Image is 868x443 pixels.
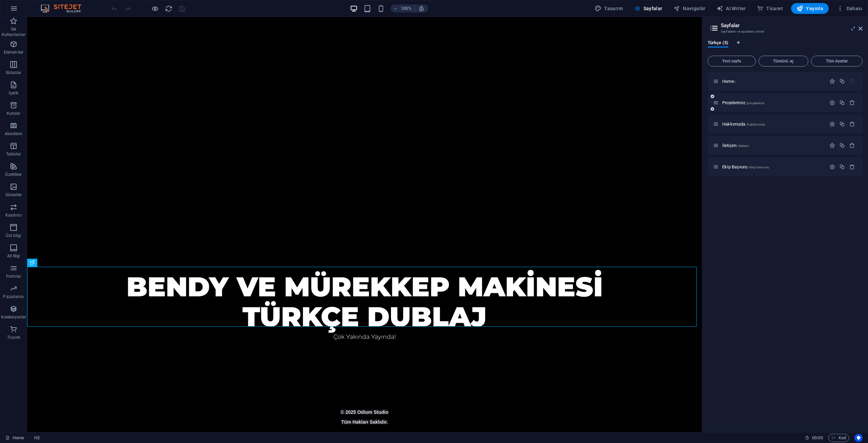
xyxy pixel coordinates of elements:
[817,435,818,440] span: :
[401,4,412,13] h6: 100%
[754,3,786,14] button: Ticaret
[849,143,855,148] div: Sil
[714,3,749,14] button: AI Writer
[1,314,26,320] p: Koleksiyonlar
[748,165,769,169] span: /ekip-basvuru
[746,101,765,105] span: /projelerimiz
[5,172,22,177] p: Özellikler
[592,3,626,14] div: Tasarım (Ctrl+Alt+Y)
[6,151,21,157] p: Tablolar
[805,434,823,442] h6: Oturum süresi
[721,22,863,29] h2: Sayfalar
[791,3,829,14] button: Yayınla
[722,79,736,84] span: Sayfayı açmak için tıkla
[839,100,845,106] div: Çoğalt
[165,5,173,13] i: Sayfayı yeniden yükleyin
[722,164,769,169] span: Sayfayı açmak için tıkla
[671,3,708,14] button: Navigatör
[673,5,706,12] span: Navigatör
[7,111,21,116] p: Kutular
[814,59,860,63] span: Tüm Ayarlar
[722,122,765,127] span: Sayfayı açmak için tıkla
[720,122,826,126] div: Hakkımızda/hakkimizda
[839,121,845,127] div: Çoğalt
[391,4,415,13] button: 100%
[6,70,22,75] p: Sütunlar
[746,123,765,126] span: /hakkimizda
[720,165,826,169] div: Ekip Başvuru/ekip-basvuru
[839,143,845,148] div: Çoğalt
[39,4,90,13] img: Editor Logo
[837,5,862,12] span: Dahası
[5,131,23,136] p: Akordeon
[829,100,835,106] div: Ayarlar
[720,100,826,105] div: Projelerimiz/projelerimiz
[151,4,159,13] button: Ön izleme modundan çıkıp düzenlemeye devam etmek için buraya tıklayın
[6,274,21,279] p: Formlar
[716,5,746,12] span: AI Writer
[708,56,756,67] button: Yeni sayfa
[7,335,20,340] p: Ticaret
[418,5,425,12] i: Yeniden boyutlandırmada yakınlaştırma düzeyini seçilen cihaza uyacak şekilde otomatik olarak ayarla.
[5,213,22,218] p: Kaydırıcı
[3,294,24,299] p: Pazarlama
[839,164,845,170] div: Çoğalt
[711,59,753,63] span: Yeni sayfa
[796,5,823,12] span: Yayınla
[721,29,849,35] h3: Sayfalarını ve ayarlarını yönet
[595,5,623,12] span: Tasarım
[5,192,22,198] p: Görseller
[735,80,736,84] span: /
[849,121,855,127] div: Sil
[6,233,21,238] p: Üst bilgi
[757,5,783,12] span: Ticaret
[631,3,665,14] button: Sayfalar
[592,3,626,14] button: Tasarım
[839,78,845,84] div: Çoğalt
[829,121,835,127] div: Ayarlar
[828,434,849,442] button: Kod
[849,78,855,84] div: Başlangıç sayfası silinemez
[834,3,865,14] button: Dahası
[720,143,826,148] div: İletişim/iletisim
[34,434,40,442] nav: breadcrumb
[708,39,728,48] span: Türkçe (5)
[849,164,855,170] div: Sil
[829,78,835,84] div: Ayarlar
[854,434,863,442] button: Usercentrics
[812,434,823,442] span: 00 00
[720,79,826,84] div: Home/
[762,59,806,63] span: Tümünü aç
[811,56,863,67] button: Tüm Ayarlar
[722,143,749,148] span: Sayfayı açmak için tıkla
[829,143,835,148] div: Ayarlar
[34,434,40,442] span: Seçmek için tıkla. Düzenlemek için çift tıkla
[849,100,855,106] div: Sil
[164,4,173,13] button: reload
[634,5,663,12] span: Sayfalar
[7,253,20,259] p: Alt Bigi
[5,434,24,442] a: Seçimi iptal etmek için tıkla. Sayfaları açmak için çift tıkla
[4,50,23,55] p: Elementler
[737,144,749,148] span: /iletisim
[708,40,863,53] div: Dil Sekmeleri
[8,90,18,96] p: İçerik
[758,56,809,67] button: Tümünü aç
[722,100,765,105] span: Sayfayı açmak için tıkla
[831,434,846,442] span: Kod
[829,164,835,170] div: Ayarlar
